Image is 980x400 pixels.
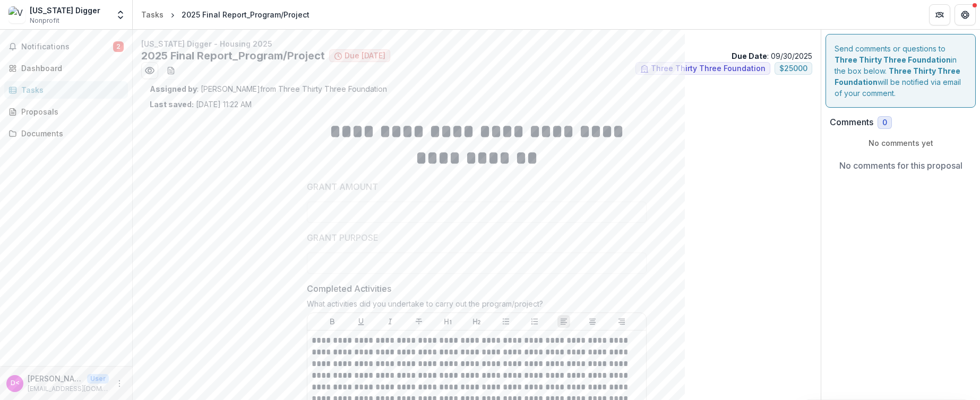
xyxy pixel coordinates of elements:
[355,315,367,328] button: Underline
[150,99,252,110] p: [DATE] 11:22 AM
[141,62,158,79] button: Preview 64bd9498-2bb4-4d66-8115-a4874ad3be61.pdf
[384,315,397,328] button: Italicize
[141,38,812,49] p: [US_STATE] Digger - Housing 2025
[21,106,119,117] div: Proposals
[113,377,126,390] button: More
[28,373,83,384] p: [PERSON_NAME] <[EMAIL_ADDRESS][DOMAIN_NAME]>
[830,117,873,127] h2: Comments
[307,180,378,193] p: GRANT AMOUNT
[137,7,314,22] nav: breadcrumb
[586,315,599,328] button: Align Center
[412,315,425,328] button: Strike
[113,4,128,25] button: Open entity switcher
[307,231,379,244] p: GRANT PURPOSE
[615,315,628,328] button: Align Right
[345,51,385,60] span: Due [DATE]
[557,315,570,328] button: Align Left
[182,9,310,20] div: 2025 Final Report_Program/Project
[835,55,951,64] strong: Three Thirty Three Foundation
[150,84,197,93] strong: Assigned by
[4,103,128,120] a: Proposals
[955,4,976,25] button: Get Help
[929,4,950,25] button: Partners
[30,5,100,16] div: [US_STATE] Digger
[779,64,807,73] span: $ 25000
[732,50,812,62] p: : 09/30/2025
[835,66,960,86] strong: Three Thirty Three Foundation
[141,9,164,20] div: Tasks
[4,38,128,55] button: Notifications2
[528,315,541,328] button: Ordered List
[307,282,391,295] p: Completed Activities
[470,315,483,328] button: Heading 2
[113,41,124,52] span: 2
[150,100,194,109] strong: Last saved:
[150,83,804,94] p: : [PERSON_NAME] from Three Thirty Three Foundation
[8,6,25,23] img: Vermont Digger
[21,128,119,139] div: Documents
[21,63,119,74] div: Dashboard
[4,59,128,77] a: Dashboard
[4,125,128,142] a: Documents
[500,315,512,328] button: Bullet List
[882,118,887,127] span: 0
[732,51,767,60] strong: Due Date
[326,315,339,328] button: Bold
[839,159,962,172] p: No comments for this proposal
[826,34,976,108] div: Send comments or questions to in the box below. will be notified via email of your comment.
[21,84,119,95] div: Tasks
[442,315,454,328] button: Heading 1
[11,380,20,387] div: Dustin Byerly <dbyerly@vtdigger.org>
[830,137,972,149] p: No comments yet
[87,374,109,384] p: User
[28,384,109,394] p: [EMAIL_ADDRESS][DOMAIN_NAME]
[137,7,168,22] a: Tasks
[651,64,766,73] span: Three Thirty Three Foundation
[307,299,647,312] div: What activities did you undertake to carry out the program/project?
[4,81,128,99] a: Tasks
[21,42,113,51] span: Notifications
[162,62,179,79] button: download-word-button
[141,49,325,62] h2: 2025 Final Report_Program/Project
[30,16,59,25] span: Nonprofit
